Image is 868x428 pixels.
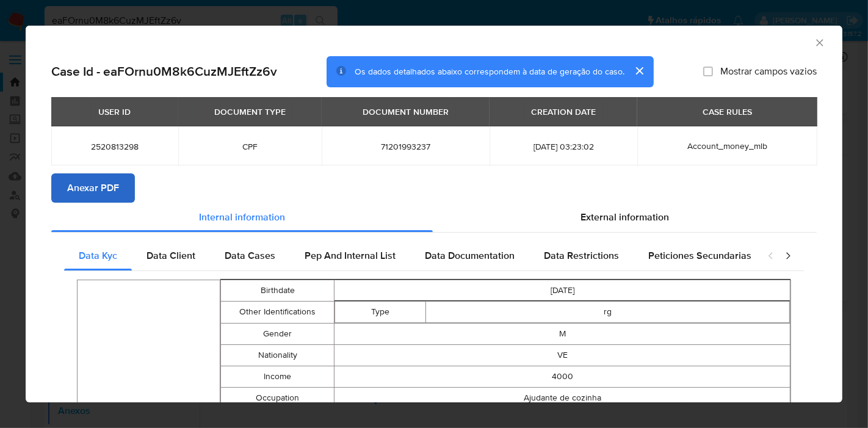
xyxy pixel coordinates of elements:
[624,56,654,85] button: cerrar
[26,26,842,402] div: closure-recommendation-modal
[814,37,825,48] button: Fechar a janela
[220,366,335,387] td: Income
[193,141,308,152] span: CPF
[335,387,790,408] td: Ajudante de cozinha
[687,140,767,152] span: Account_money_mlb
[355,65,624,78] span: Os dados detalhados abaixo correspondem à data de geração do caso.
[504,141,623,152] span: [DATE] 03:23:02
[720,65,817,78] span: Mostrar campos vazios
[220,387,335,408] td: Occupation
[335,344,790,366] td: VE
[580,210,669,224] span: External information
[695,101,759,122] div: CASE RULES
[524,101,603,122] div: CREATION DATE
[91,101,138,122] div: USER ID
[220,280,335,301] td: Birthdate
[66,141,164,152] span: 2520813298
[426,301,790,322] td: rg
[51,173,135,203] button: Anexar PDF
[355,101,456,122] div: DOCUMENT NUMBER
[225,248,275,263] span: Data Cases
[425,248,515,263] span: Data Documentation
[146,248,195,263] span: Data Client
[79,248,117,263] span: Data Kyc
[335,301,426,322] td: Type
[544,248,619,263] span: Data Restrictions
[220,344,335,366] td: Nationality
[220,323,335,344] td: Gender
[305,248,396,263] span: Pep And Internal List
[335,323,790,344] td: M
[703,67,713,76] input: Mostrar campos vazios
[335,280,790,301] td: [DATE]
[648,248,751,263] span: Peticiones Secundarias
[51,63,277,79] h2: Case Id - eaFOrnu0M8k6CuzMJEftZz6v
[335,366,790,387] td: 4000
[64,241,755,270] div: Detailed internal info
[336,141,475,152] span: 71201993237
[199,210,285,224] span: Internal information
[207,101,293,122] div: DOCUMENT TYPE
[51,203,817,232] div: Detailed info
[67,175,119,201] span: Anexar PDF
[220,301,335,323] td: Other Identifications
